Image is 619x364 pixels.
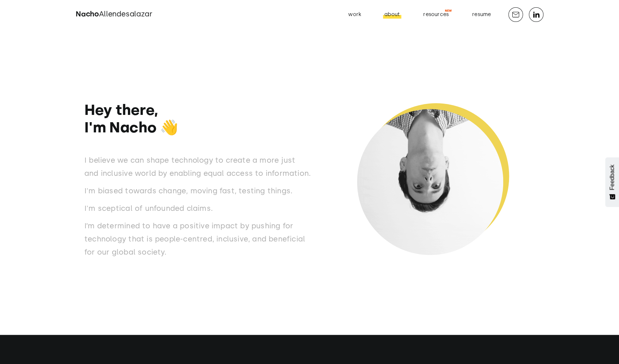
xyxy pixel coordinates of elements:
[76,9,152,20] h2: Nacho
[466,9,497,20] a: resume
[417,9,455,20] a: resources
[342,9,367,20] a: work
[84,219,311,259] p: I’m determined to have a positive impact by pushing for technology that is people-centred, inclus...
[76,9,152,20] a: home
[609,164,615,190] span: Feedback
[99,9,152,18] span: Allendesalazar
[348,10,361,19] div: work
[84,184,311,197] p: I'm biased towards change, moving fast, testing things.
[84,101,311,136] h1: I'm Nacho 👋
[423,10,449,19] div: resources
[384,10,400,19] div: about
[84,101,158,119] span: Hey there,
[84,154,311,180] p: I believe we can shape technology to create a more just and inclusive world by enabling equal acc...
[379,9,406,20] a: about
[605,157,619,207] button: Feedback - Show survey
[472,10,491,19] div: resume
[84,202,311,215] p: I'm sceptical of unfounded claims.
